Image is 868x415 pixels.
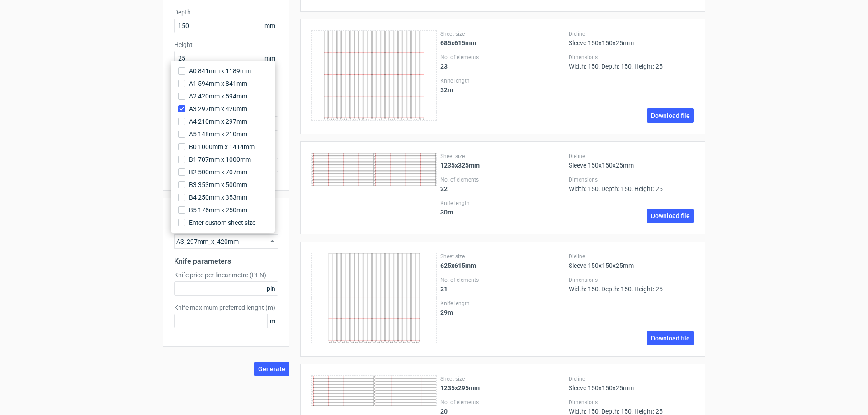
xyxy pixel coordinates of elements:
[440,176,566,183] label: No. of elements
[440,77,566,84] label: Knife length
[174,303,278,312] label: Knife maximum preferred lenght (m)
[440,399,566,406] label: No. of elements
[189,218,255,227] span: Enter custom sheet size
[189,66,251,75] span: A0 841mm x 1189mm
[440,276,566,284] label: No. of elements
[440,162,480,169] strong: 1235x325mm
[174,234,278,249] div: A3_297mm_x_420mm
[189,142,255,151] span: B0 1000mm x 1414mm
[262,19,278,33] span: mm
[569,399,694,406] label: Dimensions
[440,309,453,316] strong: 29 m
[440,86,453,93] strong: 32 m
[189,155,251,164] span: B1 707mm x 1000mm
[189,92,247,101] span: A2 420mm x 594mm
[569,176,694,192] div: Width: 150, Depth: 150, Height: 25
[569,375,694,382] label: Dieline
[569,153,694,169] div: Sleeve 150x150x25mm
[254,362,289,376] button: Generate
[569,30,694,37] label: Dieline
[189,130,247,139] span: A5 148mm x 210mm
[569,253,694,260] label: Dieline
[569,176,694,183] label: Dimensions
[174,256,278,267] h2: Knife parameters
[440,300,566,307] label: Knife length
[440,30,566,37] label: Sheet size
[440,408,448,415] strong: 20
[189,117,247,126] span: A4 210mm x 297mm
[440,262,476,269] strong: 625x615mm
[647,331,694,345] a: Download file
[440,285,448,293] strong: 21
[189,104,247,113] span: A3 297mm x 420mm
[258,366,285,372] span: Generate
[440,153,566,160] label: Sheet size
[267,314,278,328] span: m
[189,79,247,88] span: A1 594mm x 841mm
[647,209,694,223] a: Download file
[189,168,247,177] span: B2 500mm x 707mm
[569,54,694,61] label: Dimensions
[440,200,566,207] label: Knife length
[440,375,566,382] label: Sheet size
[569,253,694,269] div: Sleeve 150x150x25mm
[189,193,247,202] span: B4 250mm x 353mm
[440,384,480,392] strong: 1235x295mm
[569,30,694,47] div: Sleeve 150x150x25mm
[189,180,247,189] span: B3 353mm x 500mm
[569,375,694,392] div: Sleeve 150x150x25mm
[569,276,694,293] div: Width: 150, Depth: 150, Height: 25
[174,270,278,280] label: Knife price per linear metre (PLN)
[264,282,278,295] span: pln
[440,253,566,260] label: Sheet size
[569,54,694,70] div: Width: 150, Depth: 150, Height: 25
[440,63,448,70] strong: 23
[174,40,278,49] label: Height
[174,8,278,17] label: Depth
[262,51,278,65] span: mm
[440,185,448,192] strong: 22
[189,205,247,214] span: B5 176mm x 250mm
[440,54,566,61] label: No. of elements
[647,108,694,123] a: Download file
[569,276,694,284] label: Dimensions
[440,209,453,216] strong: 30 m
[440,39,476,47] strong: 685x615mm
[569,399,694,415] div: Width: 150, Depth: 150, Height: 25
[569,153,694,160] label: Dieline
